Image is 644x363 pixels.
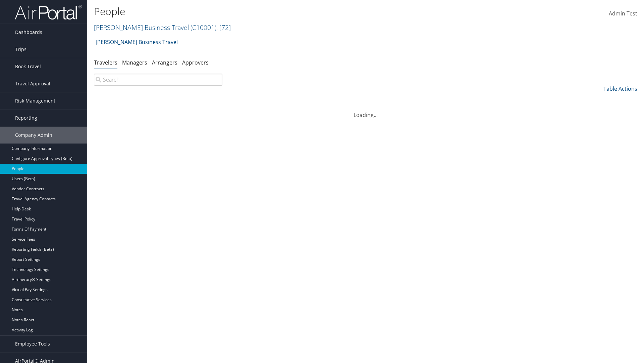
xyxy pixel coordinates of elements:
a: Admin Test [609,3,637,24]
a: Approvers [182,59,209,66]
span: Company Admin [15,127,52,144]
a: [PERSON_NAME] Business Travel [94,23,231,32]
div: Loading... [94,103,637,119]
span: , [ 72 ] [216,23,231,32]
a: [PERSON_NAME] Business Travel [96,35,178,49]
input: Search [94,74,222,86]
span: Reporting [15,110,37,126]
span: Employee Tools [15,335,50,352]
span: Dashboards [15,24,42,41]
span: Admin Test [609,10,637,17]
a: Managers [122,59,147,66]
span: Trips [15,41,26,58]
a: Travelers [94,59,117,66]
img: airportal-logo.png [15,4,82,20]
span: Book Travel [15,58,41,75]
span: Risk Management [15,92,55,109]
a: Arrangers [152,59,177,66]
a: Table Actions [603,85,637,92]
span: ( C10001 ) [191,23,216,32]
span: Travel Approval [15,75,50,92]
h1: People [94,4,456,18]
